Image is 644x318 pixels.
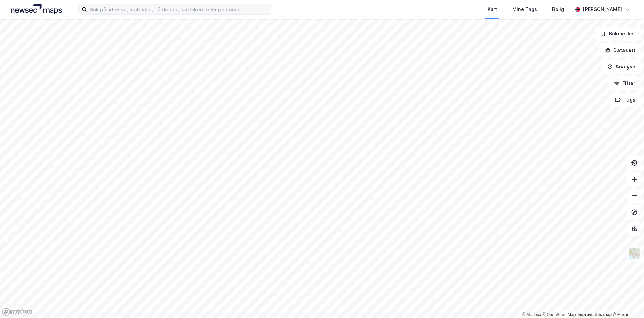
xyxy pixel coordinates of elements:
img: logo.a4113a55bc3d86da70a041830d287a7e.svg [11,4,62,14]
iframe: Chat Widget [610,285,644,318]
div: Kart [487,5,497,13]
input: Søk på adresse, matrikkel, gårdeiere, leietakere eller personer [87,4,271,14]
div: Mine Tags [512,5,537,13]
div: [PERSON_NAME] [583,5,622,13]
div: Bolig [552,5,564,13]
div: Kontrollprogram for chat [610,285,644,318]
